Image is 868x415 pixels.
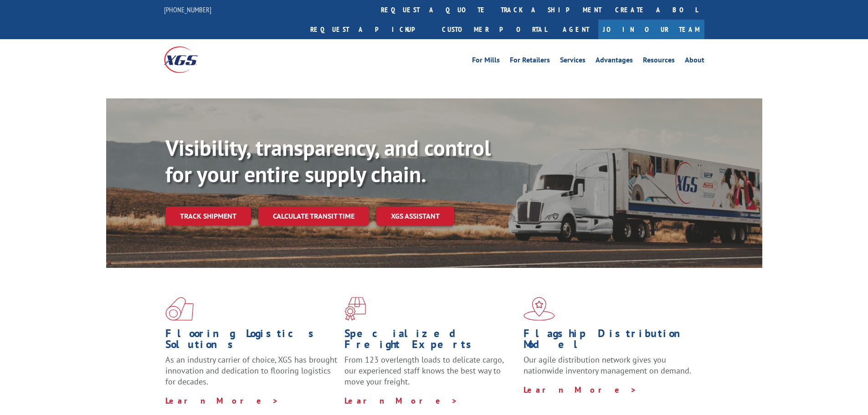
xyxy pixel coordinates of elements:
[165,354,337,387] span: As an industry carrier of choice, XGS has brought innovation and dedication to flooring logistics...
[165,133,491,188] b: Visibility, transparency, and control for your entire supply chain.
[560,56,586,67] a: Services
[258,206,369,226] a: Calculate transit time
[344,328,517,354] h1: Specialized Freight Experts
[510,56,550,67] a: For Retailers
[344,354,517,395] p: From 123 overlength loads to delicate cargo, our experienced staff knows the best way to move you...
[596,56,633,67] a: Advantages
[165,206,251,225] a: Track shipment
[524,354,691,376] span: Our agile distribution network gives you nationwide inventory management on demand.
[524,297,555,321] img: xgs-icon-flagship-distribution-model-red
[643,56,675,67] a: Resources
[524,384,637,395] a: Learn More >
[524,328,696,354] h1: Flagship Distribution Model
[685,56,704,67] a: About
[598,20,704,39] a: Join Our Team
[472,56,500,67] a: For Mills
[344,395,458,406] a: Learn More >
[435,20,554,39] a: Customer Portal
[165,297,194,321] img: xgs-icon-total-supply-chain-intelligence-red
[344,297,366,321] img: xgs-icon-focused-on-flooring-red
[376,206,454,226] a: XGS ASSISTANT
[164,5,211,14] a: [PHONE_NUMBER]
[165,395,279,406] a: Learn More >
[165,328,338,354] h1: Flooring Logistics Solutions
[554,20,598,39] a: Agent
[303,20,435,39] a: Request a pickup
